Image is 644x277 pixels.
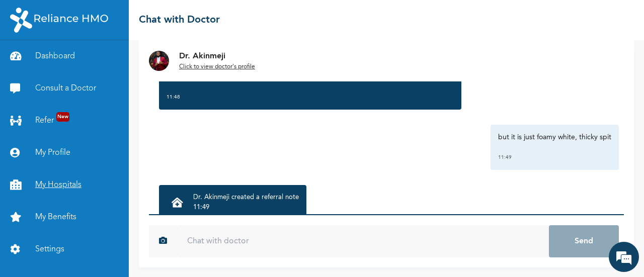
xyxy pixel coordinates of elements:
[179,64,255,70] u: Click to view doctor's profile
[5,192,192,227] textarea: Type your message and hit 'Enter'
[177,225,549,257] input: Chat with doctor
[10,8,108,33] img: RelianceHMO's Logo
[179,50,255,62] p: Dr. Akinmeji
[193,193,299,203] p: Dr. Akinmeji created a referral note
[56,112,69,122] span: New
[549,225,619,257] button: Send
[139,13,220,28] h2: Chat with Doctor
[99,227,192,258] div: FAQs
[167,92,454,102] div: 11:48
[52,56,169,69] div: Chat with us now
[5,244,99,251] span: Conversation
[498,152,611,162] div: 11:49
[19,50,41,75] img: d_794563401_company_1708531726252_794563401
[193,203,299,213] p: 11:49
[58,85,139,187] span: We're online!
[149,51,169,71] img: Dr. undefined`
[165,5,189,29] div: Minimize live chat window
[498,132,611,142] p: but it is just foamy white, thicky spit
